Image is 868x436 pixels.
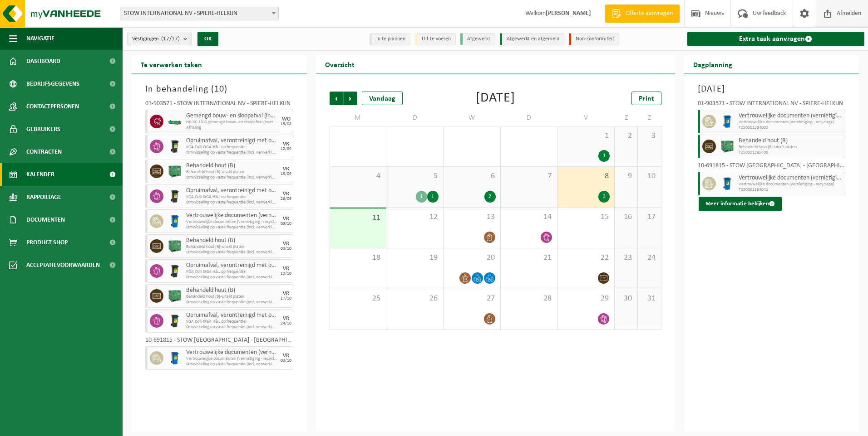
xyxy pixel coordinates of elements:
[344,92,357,105] span: Volgende
[501,110,558,126] td: D
[631,92,661,105] a: Print
[186,237,277,244] span: Behandeld hout (B)
[370,33,410,45] li: In te plannen
[186,325,277,330] span: Omwisseling op vaste frequentie (incl. verwerking)
[132,32,180,46] span: Vestigingen
[619,131,633,141] span: 2
[386,110,444,126] td: D
[505,294,553,304] span: 28
[186,125,277,131] span: Afhaling
[186,194,277,200] span: KGA Colli OGA H&L op frequentie
[698,163,846,172] div: 10-691815 - STOW [GEOGRAPHIC_DATA] - [GEOGRAPHIC_DATA]
[26,27,54,50] span: Navigatie
[562,253,610,263] span: 22
[168,140,182,153] img: WB-0240-HPE-BK-01
[687,32,865,46] a: Extra taak aanvragen
[505,171,553,181] span: 7
[739,187,843,193] span: T250001384041
[168,239,182,253] img: PB-HB-1400-HPE-GN-01
[698,82,846,96] h3: [DATE]
[739,112,843,120] span: Vertrouwelijke documenten (vernietiging - recyclage)
[330,92,343,105] span: Vorige
[186,250,277,255] span: Omwisseling op vaste frequentie (incl. verwerking)
[500,33,564,45] li: Afgewerkt en afgemeld
[562,171,610,181] span: 8
[638,110,661,126] td: Z
[642,253,656,263] span: 24
[186,362,277,367] span: Omwisseling op vaste frequentie (incl. verwerking)
[168,214,182,228] img: WB-0240-HPE-BE-09
[283,216,289,222] div: VR
[598,150,610,162] div: 1
[186,262,277,269] span: Opruimafval, verontreinigd met olie
[505,253,553,263] span: 21
[186,150,277,155] span: Omwisseling op vaste frequentie (incl. verwerking)
[283,353,289,358] div: VR
[391,212,439,222] span: 12
[283,166,289,172] div: VR
[739,120,843,125] span: Vertrouwelijke documenten (vernietiging - recyclage)
[26,140,62,163] span: Contracten
[699,197,782,211] button: Meer informatie bekijken
[605,5,680,23] a: Offerte aanvragen
[283,141,289,147] div: VR
[127,32,192,45] button: Vestigingen(17/17)
[283,316,289,321] div: VR
[739,174,843,182] span: Vertrouwelijke documenten (vernietiging - recyclage)
[26,118,60,140] span: Gebruikers
[145,101,293,110] div: 01-903571 - STOW INTERNATIONAL NV - SPIERE-HELKIJN
[186,319,277,325] span: KGA Colli OGA H&L op frequentie
[161,36,180,42] count: (17/17)
[476,92,515,105] div: [DATE]
[684,55,741,73] h2: Dagplanning
[335,253,382,263] span: 18
[120,7,278,20] span: STOW INTERNATIONAL NV - SPIERE-HELKIJN
[281,197,291,201] div: 26/09
[186,175,277,180] span: Omwisseling op vaste frequentie (incl. verwerking)
[281,358,291,363] div: 03/10
[391,294,439,304] span: 26
[26,73,79,95] span: Bedrijfsgegevens
[415,33,456,45] li: Uit te voeren
[416,191,427,203] div: 1
[448,294,496,304] span: 27
[623,9,675,18] span: Offerte aanvragen
[26,95,79,118] span: Contactpersonen
[186,170,277,175] span: Behandeld hout (B)-Unalit platen
[698,101,846,110] div: 01-903571 - STOW INTERNATIONAL NV - SPIERE-HELKIJN
[26,186,61,208] span: Rapportage
[642,294,656,304] span: 31
[335,294,382,304] span: 25
[642,131,656,141] span: 3
[186,200,277,205] span: Omwisseling op vaste frequentie (incl. verwerking)
[330,110,387,126] td: M
[484,191,496,203] div: 2
[505,131,553,141] span: 31
[619,171,633,181] span: 9
[281,147,291,151] div: 12/09
[26,163,54,186] span: Kalender
[168,118,182,125] img: HK-XC-10-GN-00
[562,212,610,222] span: 15
[186,244,277,250] span: Behandeld hout (B)-Unalit platen
[186,225,277,230] span: Omwisseling op vaste frequentie (incl. verwerking)
[283,291,289,296] div: VR
[569,33,619,45] li: Non-conformiteit
[639,95,654,102] span: Print
[562,294,610,304] span: 29
[598,191,610,203] div: 3
[186,145,277,150] span: KGA Colli OGA H&L op frequentie
[186,112,277,120] span: Gemengd bouw- en sloopafval (inert en niet inert)
[186,162,277,170] span: Behandeld hout (B)
[281,247,291,251] div: 03/10
[362,92,403,105] div: Vandaag
[186,275,277,280] span: Omwisseling op vaste frequentie (incl. verwerking)
[562,131,610,141] span: 1
[444,110,501,126] td: W
[186,120,277,125] span: HK-XC-10-G gemengd bouw- en sloopafval (inert en niet inert)
[720,115,734,128] img: WB-0240-HPE-BE-09
[448,131,496,141] span: 30
[186,269,277,275] span: KGA Colli OGA H&L op frequentie
[168,264,182,278] img: WB-0240-HPE-BK-01
[391,131,439,141] span: 29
